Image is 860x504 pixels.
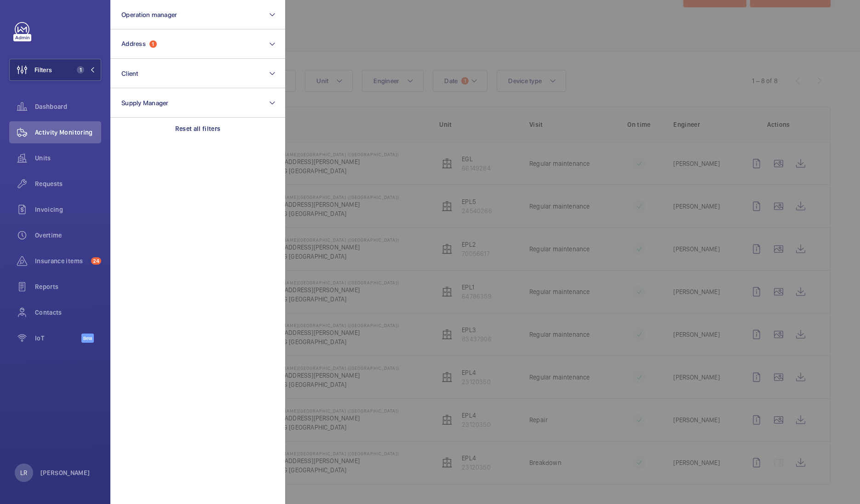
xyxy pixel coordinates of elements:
[35,102,101,111] span: Dashboard
[35,179,101,188] span: Requests
[35,231,101,240] span: Overtime
[35,308,101,317] span: Contacts
[91,257,101,265] span: 24
[35,282,101,291] span: Reports
[77,66,84,74] span: 1
[35,256,87,266] span: Insurance items
[34,65,52,74] span: Filters
[40,468,90,477] p: [PERSON_NAME]
[9,59,101,81] button: Filters1
[35,153,101,163] span: Units
[35,128,101,137] span: Activity Monitoring
[20,468,27,477] p: LR
[81,334,94,343] span: Beta
[35,334,81,343] span: IoT
[35,205,101,214] span: Invoicing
